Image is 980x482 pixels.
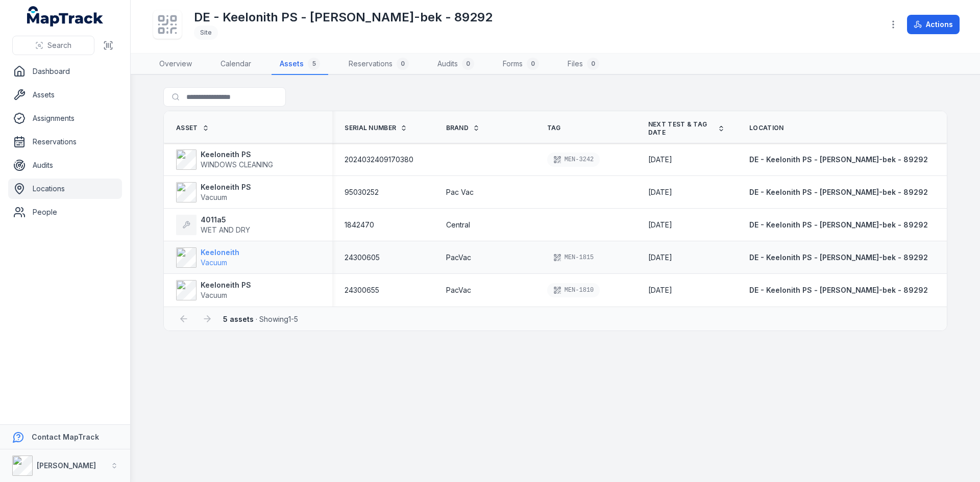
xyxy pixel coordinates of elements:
a: Forms0 [495,54,547,75]
a: KeeloneithVacuum [176,247,239,268]
span: DE - Keelonith PS - [PERSON_NAME]-bek - 89292 [749,155,928,164]
span: 95030252 [345,187,379,197]
span: 1842470 [345,220,374,230]
a: DE - Keelonith PS - [PERSON_NAME]-bek - 89292 [749,220,928,230]
button: Actions [907,15,960,34]
span: [DATE] [648,253,672,262]
a: Reservations [8,132,122,152]
a: Overview [151,54,200,75]
div: MEN-1815 [547,250,600,265]
strong: 4011a5 [201,215,250,225]
h1: DE - Keelonith PS - [PERSON_NAME]-bek - 89292 [194,9,493,26]
span: DE - Keelonith PS - [PERSON_NAME]-bek - 89292 [749,286,928,294]
span: 2024032409170380 [345,155,413,165]
span: Location [749,124,783,132]
a: Assets [8,85,122,105]
strong: Keeloneith PS [201,149,273,160]
a: Next test & tag date [648,120,725,137]
div: 0 [587,58,599,70]
span: · Showing 1 - 5 [223,315,298,323]
a: DE - Keelonith PS - [PERSON_NAME]-bek - 89292 [749,285,928,295]
div: 0 [527,58,539,70]
a: MapTrack [27,6,104,27]
span: [DATE] [648,220,672,229]
strong: Keeloneith [201,247,239,258]
div: Site [194,26,218,40]
a: Audits [8,155,122,175]
a: Serial Number [345,124,407,132]
time: 2/26/2026, 12:00:00 AM [648,155,672,165]
strong: Contact MapTrack [32,433,99,441]
a: Keeloneith PSVacuum [176,280,251,300]
span: Vacuum [201,193,227,201]
span: Brand [446,124,469,132]
span: PacVac [446,252,471,263]
a: Assets5 [272,54,328,75]
a: Dashboard [8,61,122,82]
div: 0 [397,58,409,70]
strong: 5 assets [223,315,254,323]
strong: Keeloneith PS [201,280,251,290]
button: Search [12,36,94,55]
a: Calendar [212,54,259,75]
span: WINDOWS CLEANING [201,160,273,169]
a: DE - Keelonith PS - [PERSON_NAME]-bek - 89292 [749,187,928,197]
time: 9/4/25, 11:25:00 AM [648,187,672,197]
span: Central [446,220,470,230]
span: Pac Vac [446,187,474,197]
span: [DATE] [648,188,672,196]
a: Assignments [8,108,122,129]
span: PacVac [446,285,471,295]
a: Locations [8,179,122,199]
time: 2/26/2026, 10:00:00 AM [648,252,672,263]
time: 2/26/2026, 10:25:00 AM [648,285,672,295]
span: DE - Keelonith PS - [PERSON_NAME]-bek - 89292 [749,253,928,262]
div: MEN-3242 [547,153,600,167]
a: Keeloneith PSVacuum [176,182,251,202]
a: Asset [176,124,209,132]
span: DE - Keelonith PS - [PERSON_NAME]-bek - 89292 [749,188,928,196]
span: DE - Keelonith PS - [PERSON_NAME]-bek - 89292 [749,220,928,229]
span: WET AND DRY [201,225,250,234]
span: Vacuum [201,258,227,267]
span: Next test & tag date [648,120,714,137]
time: 6/19/2025, 10:00:00 AM [648,220,672,230]
span: 24300655 [345,285,379,295]
a: Reservations0 [340,54,417,75]
a: DE - Keelonith PS - [PERSON_NAME]-bek - 89292 [749,155,928,165]
span: [DATE] [648,286,672,294]
div: 5 [308,58,320,70]
span: Serial Number [345,124,396,132]
a: 4011a5WET AND DRY [176,215,250,235]
span: 24300605 [345,252,380,263]
a: Brand [446,124,480,132]
a: Keeloneith PSWINDOWS CLEANING [176,149,273,170]
a: Audits0 [429,54,482,75]
span: Vacuum [201,291,227,299]
a: People [8,202,122,222]
a: DE - Keelonith PS - [PERSON_NAME]-bek - 89292 [749,252,928,263]
span: Asset [176,124,198,132]
span: Search [47,40,71,50]
span: [DATE] [648,155,672,164]
div: 0 [462,58,474,70]
strong: [PERSON_NAME] [37,461,96,470]
a: Files0 [559,54,607,75]
strong: Keeloneith PS [201,182,251,192]
span: Tag [547,124,561,132]
div: MEN-1810 [547,283,600,297]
